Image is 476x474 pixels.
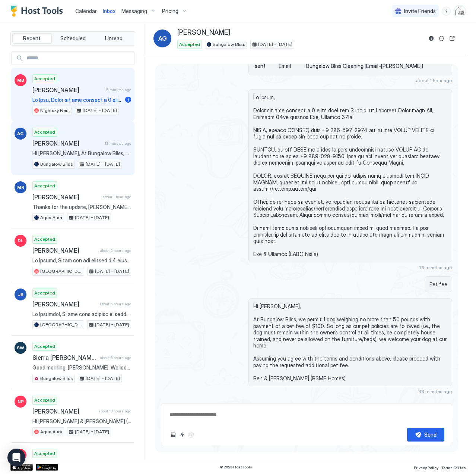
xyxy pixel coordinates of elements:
div: Open Intercom Messenger [7,449,25,467]
span: Bungalow Bliss Cleaning [Email-[PERSON_NAME]] [306,63,423,69]
span: Nightsky Nest [40,107,70,114]
span: Pet fee [429,281,447,288]
span: Accepted [34,236,55,243]
button: Upload image [169,430,178,439]
span: 38 minutes ago [418,389,452,394]
a: Google Play Store [36,464,58,471]
span: [PERSON_NAME] [32,193,99,201]
span: Privacy Policy [414,465,438,470]
span: Scheduled [60,35,86,42]
span: © 2025 Host Tools [220,465,252,470]
span: Hi [PERSON_NAME] & [PERSON_NAME] (BSME Homes), I will be in town this week for work. Im an archae... [32,418,131,425]
span: [DATE] - [DATE] [75,214,109,221]
span: Accepted [34,129,55,135]
span: [GEOGRAPHIC_DATA] [40,321,82,328]
span: [DATE] - [DATE] [86,161,120,168]
span: Recent [23,35,41,42]
span: Accepted [179,41,200,48]
span: [PERSON_NAME] [32,247,97,254]
a: Host Tools Logo [10,6,66,17]
span: about 1 hour ago [416,78,452,83]
button: Send [407,428,444,442]
input: Input Field [23,52,134,65]
a: Inbox [103,7,115,15]
span: Bungalow Bliss [40,161,73,168]
span: about 2 hours ago [100,248,131,253]
span: MB [17,77,24,84]
span: Inbox [103,8,115,14]
span: Terms Of Use [441,465,466,470]
span: Aqua Aura [40,428,62,435]
span: Accepted [34,343,55,350]
span: MR [17,184,24,191]
span: 43 minutes ago [418,265,452,270]
span: about 8 hours ago [100,355,131,360]
button: Reservation information [427,34,436,43]
div: tab-group [10,31,135,46]
span: 5 minutes ago [106,87,131,92]
a: Privacy Policy [414,463,438,471]
span: Thanks for the update, [PERSON_NAME]! We appreciate you keeping us in the loop. We'll make sure e... [32,204,131,211]
span: about 5 hours ago [99,302,131,306]
span: Calendar [75,8,97,14]
span: [PERSON_NAME] [32,408,95,415]
span: [DATE] - [DATE] [86,375,120,382]
span: JB [18,291,23,298]
span: SW [17,344,24,351]
span: Hi [PERSON_NAME], At Bungalow Bliss, we permit 1 dog weighing no more than 50 pounds with payment... [32,150,131,157]
span: Sierra [PERSON_NAME] [32,354,97,361]
span: Accepted [34,75,55,82]
span: [DATE] - [DATE] [258,41,292,48]
span: Aqua Aura [40,214,62,221]
span: Bungalow Bliss [213,41,245,48]
span: 38 minutes ago [105,141,131,146]
span: [PERSON_NAME] [32,300,96,308]
a: App Store [10,464,33,471]
span: Unread [105,35,123,42]
button: Open reservation [448,34,457,43]
a: Terms Of Use [441,463,466,471]
span: [DATE] - [DATE] [83,107,117,114]
span: Accepted [34,397,55,403]
button: Unread [94,33,133,44]
span: about 1 hour ago [102,194,131,199]
span: NP [18,398,24,405]
span: [DATE] - [DATE] [95,321,129,328]
button: Sync reservation [437,34,446,43]
button: Scheduled [53,33,93,44]
span: Lo Ipsumdol, Si ame cons adipisc el seddoei tem in Utlabore Etdol mag aliqua en adminim ven qui n... [32,311,131,318]
span: Lo Ipsu, Dolor sit ame consect a 0 elits doei tem 6 incidi ut Laboreet Dolo magn Ali, Enima 96mi ... [32,97,122,103]
span: Invite Friends [404,8,436,15]
button: Quick reply [178,430,187,439]
span: Pricing [162,8,178,15]
span: [DATE] - [DATE] [95,268,129,275]
div: menu [442,7,451,16]
a: Calendar [75,7,97,15]
div: Send [424,431,437,439]
span: Accepted [34,450,55,457]
span: 1 [127,97,129,103]
span: Email [279,63,304,69]
span: [PERSON_NAME] [177,28,230,37]
span: Hi [PERSON_NAME], At Bungalow Bliss, we permit 1 dog weighing no more than 50 pounds with payment... [253,303,447,381]
span: [PERSON_NAME] [32,140,102,147]
span: AG [17,130,24,137]
span: AG [158,34,167,43]
div: User profile [454,5,466,17]
span: [DATE] - [DATE] [75,428,109,435]
button: Recent [12,33,52,44]
span: Lo Ipsum, Dolor sit ame consect a 0 elits doei tem 3 incidi ut Laboreet Dolor magn Ali, Enimadm 0... [253,94,447,258]
span: Good morning, [PERSON_NAME]. We look forward to welcoming you at [GEOGRAPHIC_DATA] later [DATE]. ... [32,364,131,371]
span: Accepted [34,290,55,296]
span: Bungalow Bliss [40,375,73,382]
span: [PERSON_NAME] [32,86,103,94]
span: Accepted [34,183,55,189]
span: Messaging [121,8,147,15]
span: DL [18,237,23,244]
span: Lo Ipsumd, Sitam con adi elitsed d 4 eiusm temp inc 8 utlabo et Dolorema Aliqu enim Adm, Veniamq ... [32,257,131,264]
span: about 18 hours ago [98,409,131,414]
span: [GEOGRAPHIC_DATA] [40,268,82,275]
